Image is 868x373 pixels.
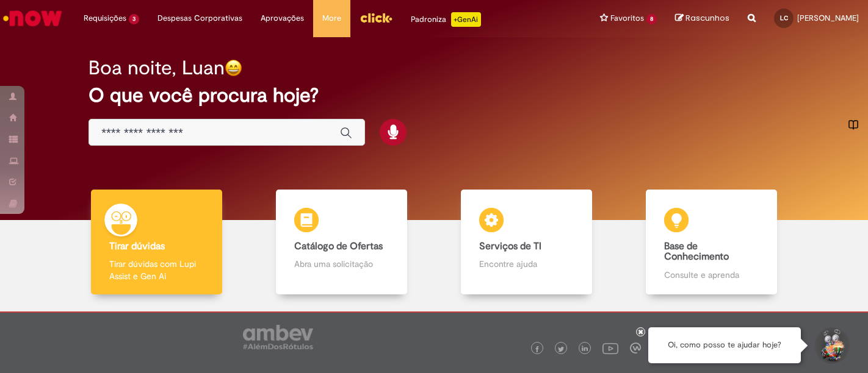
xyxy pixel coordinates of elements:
[648,327,801,363] div: Oi, como posso te ajudar hoje?
[646,14,657,24] span: 8
[479,240,541,252] b: Serviços de TI
[89,85,779,106] h2: O que você procura hoje?
[602,340,618,356] img: logo_footer_youtube.png
[249,190,434,295] a: Catálogo de Ofertas Abra uma solicitação
[84,12,126,24] span: Requisições
[610,12,644,24] span: Favoritos
[89,57,225,79] h2: Boa noite, Luan
[451,12,481,27] p: +GenAi
[630,343,641,353] img: logo_footer_workplace.png
[322,12,341,24] span: More
[1,6,64,30] img: ServiceNow
[261,12,304,24] span: Aprovações
[664,269,758,281] p: Consulte e aprenda
[225,59,242,77] img: happy-face.png
[675,13,729,24] a: Rascunhos
[434,190,619,295] a: Serviços de TI Encontre ajuda
[157,12,242,24] span: Despesas Corporativas
[619,190,804,295] a: Base de Conhecimento Consulte e aprenda
[780,14,788,22] span: LC
[534,346,540,352] img: logo_footer_facebook.png
[558,346,564,352] img: logo_footer_twitter.png
[294,240,383,252] b: Catálogo de Ofertas
[582,346,588,353] img: logo_footer_linkedin.png
[109,240,165,252] b: Tirar dúvidas
[360,9,392,27] img: click_logo_yellow_360x200.png
[129,14,139,24] span: 3
[813,327,850,364] button: Iniciar Conversa de Suporte
[243,325,313,349] img: logo_footer_ambev_rotulo_gray.png
[64,190,249,295] a: Tirar dúvidas Tirar dúvidas com Lupi Assist e Gen Ai
[797,13,859,23] span: [PERSON_NAME]
[479,258,573,270] p: Encontre ajuda
[109,258,203,282] p: Tirar dúvidas com Lupi Assist e Gen Ai
[411,12,481,27] div: Padroniza
[664,240,729,263] b: Base de Conhecimento
[685,12,729,24] span: Rascunhos
[294,258,388,270] p: Abra uma solicitação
